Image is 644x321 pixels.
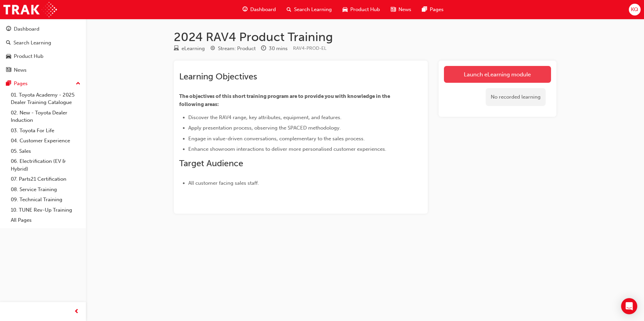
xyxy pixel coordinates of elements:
a: Search Learning [3,37,83,49]
span: news-icon [6,67,11,73]
button: Pages [3,77,83,90]
a: Product Hub [3,50,83,63]
span: The objectives of this short training program are to provide you with knowledge in the following ... [179,93,391,107]
img: Trak [3,2,57,17]
div: Pages [14,80,28,87]
span: Learning resource code [293,45,326,51]
a: news-iconNews [385,3,417,16]
span: Target Audience [179,158,243,169]
span: Pages [430,6,444,13]
span: Learning Objectives [179,71,257,82]
div: Duration [261,44,288,53]
a: 03. Toyota For Life [8,126,83,136]
span: target-icon [210,46,215,52]
div: Stream: Product [218,45,256,52]
span: Search Learning [294,6,332,13]
h1: 2024 RAV4 Product Training [174,30,556,44]
a: News [3,64,83,76]
span: Engage in value-driven conversations, complementary to the sales process. [188,136,365,142]
a: car-iconProduct Hub [337,3,385,16]
div: Search Learning [13,39,51,47]
span: up-icon [76,79,80,88]
a: 01. Toyota Academy - 2025 Dealer Training Catalogue [8,90,83,108]
span: search-icon [6,40,11,46]
a: All Pages [8,215,83,225]
span: guage-icon [243,5,248,14]
a: Dashboard [3,23,83,35]
span: Product Hub [350,6,380,13]
a: 08. Service Training [8,184,83,195]
div: Stream [210,44,256,53]
span: pages-icon [6,81,11,87]
a: guage-iconDashboard [237,3,281,16]
span: News [398,6,411,13]
a: 05. Sales [8,146,83,156]
span: car-icon [6,53,11,60]
div: 30 mins [269,45,288,52]
div: Product Hub [14,52,43,60]
div: No recorded learning [486,88,546,106]
a: pages-iconPages [417,3,449,16]
span: Enhance showroom interactions to deliver more personalised customer experiences. [188,146,386,152]
a: 06. Electrification (EV & Hybrid) [8,156,83,174]
a: search-iconSearch Learning [281,3,337,16]
span: guage-icon [6,26,11,32]
span: All customer facing sales staff. [188,180,259,186]
span: learningResourceType_ELEARNING-icon [174,46,179,52]
div: Open Intercom Messenger [621,298,637,314]
span: Apply presentation process, observing the SPACED methodology. [188,125,341,131]
button: DashboardSearch LearningProduct HubNews [3,22,83,77]
span: news-icon [391,5,396,14]
a: 07. Parts21 Certification [8,174,83,184]
a: 02. New - Toyota Dealer Induction [8,108,83,126]
span: clock-icon [261,46,266,52]
div: Type [174,44,205,53]
span: Discover the RAV4 range, key attributes, equipment, and features. [188,114,342,120]
span: search-icon [287,5,291,14]
span: Dashboard [250,6,276,13]
a: Launch eLearning module [444,66,551,83]
span: pages-icon [422,5,427,14]
span: car-icon [343,5,348,14]
div: Dashboard [14,25,39,33]
button: KQ [629,4,641,15]
a: 04. Customer Experience [8,136,83,146]
a: 10. TUNE Rev-Up Training [8,205,83,215]
span: prev-icon [74,308,79,316]
span: KQ [631,6,638,13]
div: eLearning [182,45,205,52]
a: 09. Technical Training [8,194,83,205]
div: News [14,66,27,74]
